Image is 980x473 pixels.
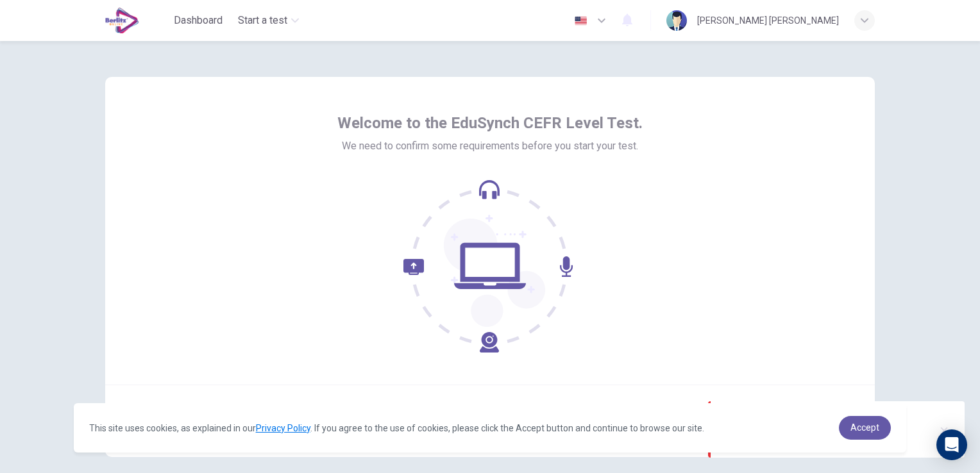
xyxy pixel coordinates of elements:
[342,138,638,154] span: We need to confirm some requirements before you start your test.
[573,16,589,26] img: en
[105,8,169,33] a: EduSynch logo
[169,9,228,32] button: Dashboard
[936,429,967,460] div: Open Intercom Messenger
[337,113,643,133] span: Welcome to the EduSynch CEFR Level Test.
[839,416,891,440] a: dismiss cookie message
[256,423,310,433] a: Privacy Policy
[233,9,304,32] button: Start a test
[74,403,907,452] div: cookieconsent
[105,8,139,33] img: EduSynch logo
[174,13,223,28] span: Dashboard
[850,422,879,433] span: Accept
[89,423,704,433] span: This site uses cookies, as explained in our . If you agree to the use of cookies, please click th...
[697,13,839,28] div: [PERSON_NAME] [PERSON_NAME]
[238,13,287,28] span: Start a test
[666,10,687,31] img: Profile picture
